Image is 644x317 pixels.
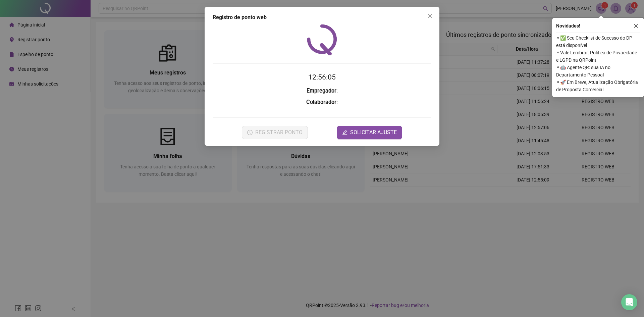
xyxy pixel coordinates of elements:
span: close [634,23,638,28]
div: Registro de ponto web [213,13,431,21]
span: edit [342,130,347,135]
span: close [427,13,433,19]
button: editSOLICITAR AJUSTE [337,126,402,139]
h3: : [213,87,431,95]
time: 12:56:05 [308,73,336,81]
span: ⚬ 🚀 Em Breve, Atualização Obrigatória de Proposta Comercial [556,78,640,93]
span: ⚬ ✅ Seu Checklist de Sucesso do DP está disponível [556,34,640,49]
img: QRPoint [307,24,337,55]
strong: Empregador [307,88,336,94]
button: Close [425,11,435,21]
span: ⚬ Vale Lembrar: Política de Privacidade e LGPD na QRPoint [556,49,640,64]
button: REGISTRAR PONTO [242,126,308,139]
h3: : [213,98,431,107]
span: SOLICITAR AJUSTE [350,128,397,137]
span: Novidades ! [556,22,580,30]
strong: Colaborador [306,99,336,105]
div: Open Intercom Messenger [621,294,637,310]
span: ⚬ 🤖 Agente QR: sua IA no Departamento Pessoal [556,64,640,78]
